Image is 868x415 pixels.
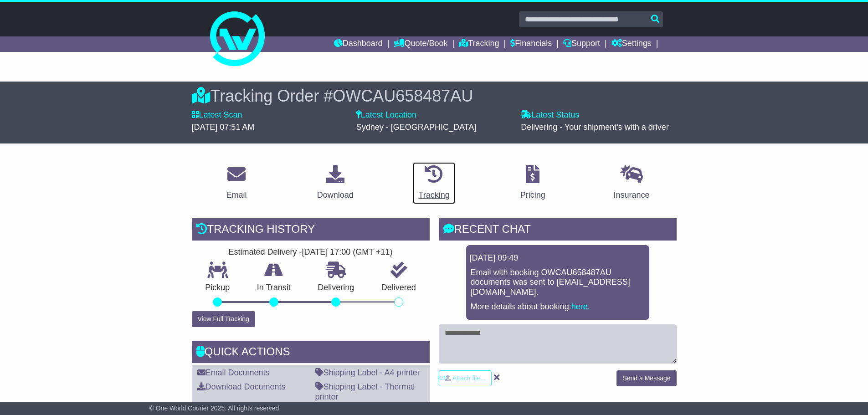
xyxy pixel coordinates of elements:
a: Email [220,162,252,205]
p: Pickup [192,283,244,293]
label: Latest Status [521,110,579,120]
div: Tracking history [192,218,430,243]
a: Tracking [412,162,455,205]
div: Download [317,189,354,201]
p: Delivering [304,283,368,293]
a: Shipping Label - A4 printer [315,368,420,377]
div: Email [226,189,247,201]
a: Financials [510,36,552,52]
a: Quote/Book [394,36,447,52]
div: Insurance [614,189,650,201]
div: Tracking [418,189,449,201]
span: Delivering - Your shipment's with a driver [521,123,669,132]
label: Latest Scan [192,110,242,120]
a: Settings [611,36,652,52]
span: OWCAU658487AU [333,87,473,105]
div: [DATE] 17:00 (GMT +11) [302,247,393,257]
div: [DATE] 09:49 [470,253,646,263]
p: More details about booking: . [471,302,645,312]
a: Insurance [608,162,656,205]
button: View Full Tracking [192,311,255,327]
div: Tracking Order # [192,86,677,106]
a: here [571,302,588,311]
span: © One World Courier 2025. All rights reserved. [149,405,281,412]
p: Delivered [368,283,430,293]
p: In Transit [243,283,304,293]
span: Sydney - [GEOGRAPHIC_DATA] [356,123,476,132]
span: [DATE] 07:51 AM [192,123,255,132]
div: Pricing [520,189,545,201]
div: RECENT CHAT [439,218,677,243]
a: Email Documents [197,368,270,377]
button: Send a Message [616,370,676,386]
label: Latest Location [356,110,416,120]
a: Dashboard [334,36,383,52]
a: Tracking [459,36,499,52]
a: Shipping Label - Thermal printer [315,382,415,401]
a: Download [311,162,360,205]
div: Quick Actions [192,341,430,365]
a: Support [563,36,600,52]
div: Estimated Delivery - [192,247,430,257]
a: Pricing [514,162,551,205]
p: Email with booking OWCAU658487AU documents was sent to [EMAIL_ADDRESS][DOMAIN_NAME]. [471,268,645,297]
a: Download Documents [197,382,286,391]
